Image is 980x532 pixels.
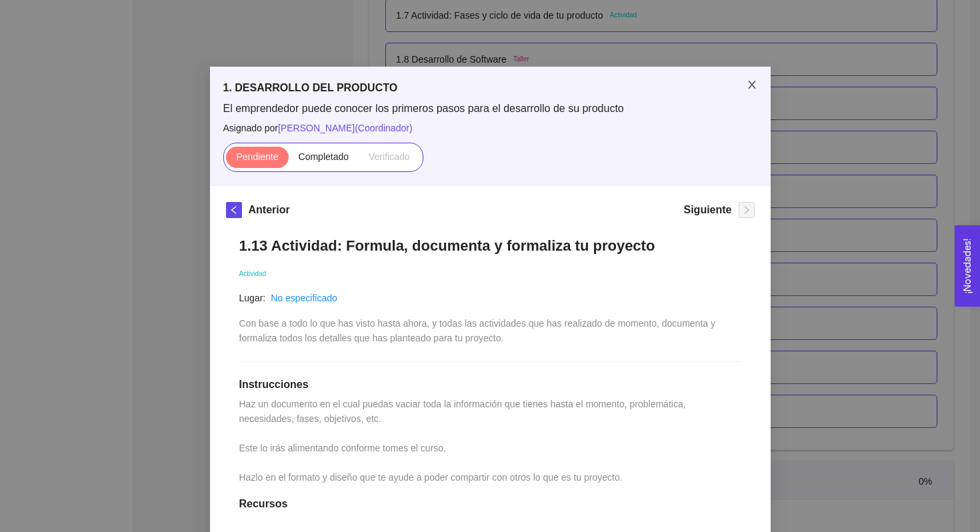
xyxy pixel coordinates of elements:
[683,202,731,218] h5: Siguiente
[239,270,267,277] span: Actividad
[733,67,771,104] button: Close
[747,79,757,90] span: close
[239,497,741,511] h1: Recursos
[271,293,337,303] a: No especificado
[278,123,413,133] span: [PERSON_NAME] ( Coordinador )
[239,378,741,391] h1: Instrucciones
[955,225,980,307] button: Open Feedback Widget
[239,399,689,483] span: Haz un documento en el cual puedas vaciar toda la información que tienes hasta el momento, proble...
[223,101,757,116] span: El emprendedor puede conocer los primeros pasos para el desarrollo de su producto
[239,318,718,343] span: Con base a todo lo que has visto hasta ahora, y todas las actividades que has realizado de moment...
[369,151,409,162] span: Verificado
[299,151,349,162] span: Completado
[239,291,266,305] article: Lugar:
[223,121,757,135] span: Asignado por
[223,80,757,96] h5: 1. DESARROLLO DEL PRODUCTO
[227,205,241,215] span: left
[239,237,741,255] h1: 1.13 Actividad: Formula, documenta y formaliza tu proyecto
[739,202,755,218] button: right
[226,202,242,218] button: left
[236,151,278,162] span: Pendiente
[249,202,290,218] h5: Anterior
